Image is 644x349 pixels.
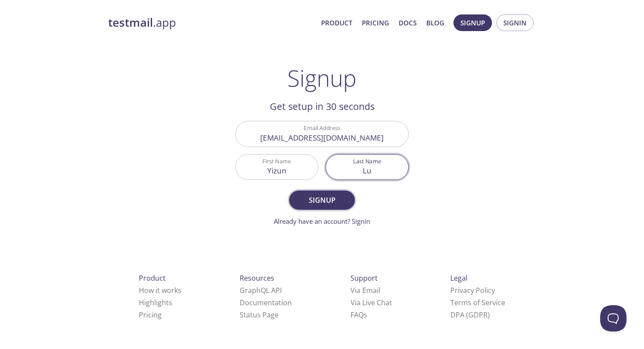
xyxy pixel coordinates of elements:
a: Pricing [139,310,162,320]
span: Product [139,273,166,283]
iframe: Help Scout Beacon - Open [600,305,626,331]
h1: Signup [287,65,357,91]
a: Already have an account? Signin [274,217,370,226]
span: Signup [460,17,485,28]
a: Status Page [240,310,279,320]
a: Highlights [139,298,172,307]
a: Docs [399,17,417,28]
a: Via Email [350,286,380,295]
button: Signup [289,190,355,210]
a: Via Live Chat [350,298,392,307]
a: Privacy Policy [450,286,495,295]
span: Resources [240,273,274,283]
a: Blog [426,17,444,28]
span: Signup [299,194,345,206]
a: Product [321,17,352,28]
a: GraphQL API [240,286,282,295]
span: Support [350,273,378,283]
a: testmail.app [108,15,314,30]
a: DPA (GDPR) [450,310,490,320]
span: Signin [503,17,527,28]
button: Signin [496,14,534,31]
a: Documentation [240,298,292,307]
a: How it works [139,286,181,295]
a: Terms of Service [450,298,505,307]
a: Pricing [362,17,389,28]
span: Legal [450,273,467,283]
h2: Get setup in 30 seconds [235,99,409,114]
strong: testmail [108,15,153,30]
a: FAQ [350,310,367,320]
button: Signup [453,14,492,31]
span: s [364,310,367,320]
